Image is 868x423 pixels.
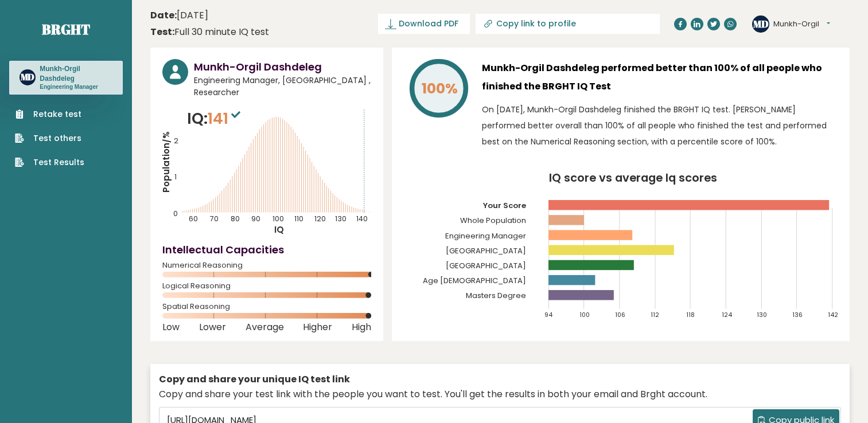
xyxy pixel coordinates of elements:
[686,311,695,319] tspan: 118
[544,311,552,319] tspan: 94
[162,304,371,309] span: Spatial Reasoning
[466,290,526,301] tspan: Masters Degree
[150,9,208,22] time: [DATE]
[753,17,769,30] text: MD
[150,9,177,22] b: Date:
[422,79,458,99] tspan: 100%
[303,325,332,330] span: Higher
[187,107,243,130] p: IQ:
[150,25,174,38] b: Test:
[173,209,178,218] tspan: 0
[199,325,226,330] span: Lower
[174,172,177,182] tspan: 1
[274,224,284,236] tspan: IQ
[615,311,625,319] tspan: 106
[160,131,172,193] tspan: Population/%
[294,214,303,224] tspan: 110
[757,311,767,319] tspan: 130
[162,325,180,330] span: Low
[792,311,803,319] tspan: 136
[773,18,830,30] button: Munkh-Orgil
[273,214,284,224] tspan: 100
[356,214,368,224] tspan: 140
[423,275,526,286] tspan: Age [DEMOGRAPHIC_DATA]
[446,260,526,271] tspan: [GEOGRAPHIC_DATA]
[399,18,458,30] span: Download PDF
[15,132,84,144] a: Test others
[21,71,35,84] text: MD
[162,284,371,288] span: Logical Reasoning
[174,136,178,146] tspan: 2
[42,20,90,38] a: Brght
[314,214,326,224] tspan: 120
[208,108,243,129] span: 141
[210,214,219,224] tspan: 70
[445,230,526,241] tspan: Engineering Manager
[194,75,371,99] span: Engineering Manager, [GEOGRAPHIC_DATA] , Researcher
[231,214,240,224] tspan: 80
[446,245,526,256] tspan: [GEOGRAPHIC_DATA]
[15,108,84,120] a: Retake test
[651,311,659,319] tspan: 112
[15,156,84,169] a: Test Results
[352,325,371,330] span: High
[162,263,371,268] span: Numerical Reasoning
[460,215,526,226] tspan: Whole Population
[482,59,838,96] h3: Munkh-Orgil Dashdeleg performed better than 100% of all people who finished the BRGHT IQ Test
[482,101,838,150] p: On [DATE], Munkh-Orgil Dashdeleg finished the BRGHT IQ test. [PERSON_NAME] performed better overa...
[549,170,717,186] tspan: IQ score vs average Iq scores
[828,311,838,319] tspan: 142
[162,242,371,257] h4: Intellectual Capacities
[40,83,112,91] p: Engineering Manager
[150,25,269,39] div: Full 30 minute IQ test
[189,214,198,224] tspan: 60
[580,311,590,319] tspan: 100
[159,373,841,386] div: Copy and share your unique IQ test link
[482,200,526,211] tspan: Your Score
[159,387,841,401] div: Copy and share your test link with the people you want to test. You'll get the results in both yo...
[246,325,284,330] span: Average
[378,14,470,34] a: Download PDF
[194,59,371,75] h3: Munkh-Orgil Dashdeleg
[722,311,732,319] tspan: 124
[335,214,347,224] tspan: 130
[251,214,260,224] tspan: 90
[40,64,112,83] h3: Munkh-Orgil Dashdeleg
